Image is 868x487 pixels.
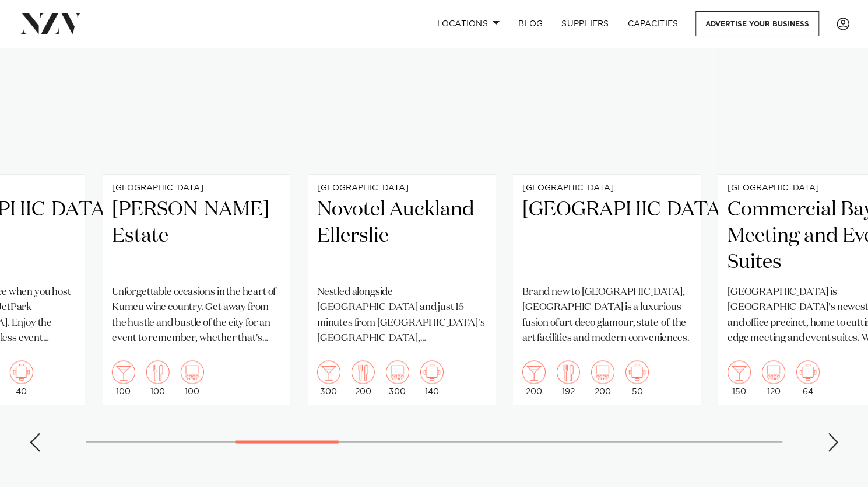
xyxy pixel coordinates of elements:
div: 64 [796,360,820,395]
img: meeting.png [10,360,33,384]
div: 140 [420,360,444,395]
h2: Novotel Auckland Ellerslie [317,197,486,276]
h2: [GEOGRAPHIC_DATA] [522,197,691,276]
img: meeting.png [625,360,649,384]
small: [GEOGRAPHIC_DATA] [522,184,691,193]
img: meeting.png [420,360,444,384]
img: cocktail.png [112,360,135,384]
img: theatre.png [591,360,614,384]
div: 150 [728,360,751,395]
img: nzv-logo.png [19,13,82,34]
img: cocktail.png [317,360,340,384]
a: Capacities [619,11,688,36]
img: dining.png [352,360,375,384]
div: 100 [181,360,204,395]
img: cocktail.png [522,360,546,384]
div: 200 [522,360,546,395]
img: dining.png [146,360,170,384]
p: Brand new to [GEOGRAPHIC_DATA], [GEOGRAPHIC_DATA] is a luxurious fusion of art deco glamour, stat... [522,285,691,346]
img: cocktail.png [728,360,751,384]
div: 300 [386,360,409,395]
div: 50 [625,360,649,395]
a: BLOG [509,11,552,36]
a: Locations [427,11,509,36]
img: theatre.png [181,360,204,384]
img: theatre.png [762,360,785,384]
img: theatre.png [386,360,409,384]
a: Advertise your business [695,11,819,36]
div: 300 [317,360,340,395]
img: meeting.png [796,360,820,384]
div: 100 [112,360,135,395]
h2: [PERSON_NAME] Estate [112,197,281,276]
p: Unforgettable occasions in the heart of Kumeu wine country. Get away from the hustle and bustle o... [112,285,281,346]
p: Nestled alongside [GEOGRAPHIC_DATA] and just 15 minutes from [GEOGRAPHIC_DATA]'s [GEOGRAPHIC_DATA... [317,285,486,346]
img: dining.png [557,360,580,384]
div: 40 [10,360,33,395]
small: [GEOGRAPHIC_DATA] [112,184,281,193]
div: 200 [591,360,614,395]
small: [GEOGRAPHIC_DATA] [317,184,486,193]
div: 192 [557,360,580,395]
a: SUPPLIERS [552,11,618,36]
div: 120 [762,360,785,395]
div: 200 [352,360,375,395]
div: 100 [146,360,170,395]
